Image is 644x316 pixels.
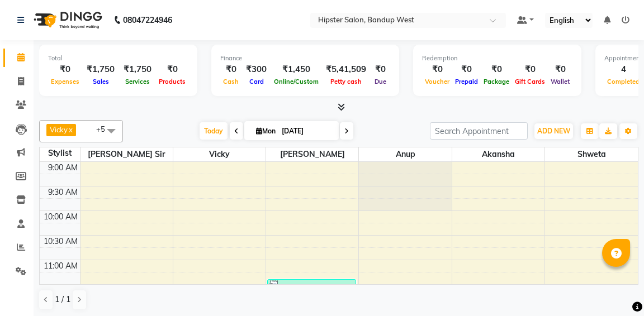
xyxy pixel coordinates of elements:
[220,63,241,76] div: ₹0
[96,125,113,133] span: +5
[278,123,334,140] input: 2025-09-01
[122,78,153,85] span: Services
[545,147,638,161] span: Shweta
[55,294,70,305] span: 1 / 1
[156,63,188,76] div: ₹0
[68,125,73,134] a: x
[123,4,172,36] b: 08047224946
[46,162,80,174] div: 9:00 AM
[328,78,364,85] span: Petty cash
[321,63,371,76] div: ₹5,41,509
[371,63,390,76] div: ₹0
[41,260,80,272] div: 11:00 AM
[156,78,188,85] span: Products
[537,127,570,135] span: ADD NEW
[41,236,80,247] div: 10:30 AM
[452,63,481,76] div: ₹0
[534,123,573,139] button: ADD NEW
[268,280,356,303] div: [PERSON_NAME], TK01, 11:25 AM-11:55 AM, Hair-Cut (Men) - Junior Stylist
[512,63,548,76] div: ₹0
[48,54,188,63] div: Total
[422,63,452,76] div: ₹0
[48,78,82,85] span: Expenses
[604,78,642,85] span: Completed
[48,63,82,76] div: ₹0
[359,147,451,161] span: anup
[548,63,572,76] div: ₹0
[41,211,80,223] div: 10:00 AM
[40,147,80,159] div: Stylist
[119,63,156,76] div: ₹1,750
[430,122,528,140] input: Search Appointment
[372,78,389,85] span: Due
[452,147,544,161] span: akansha
[46,186,80,198] div: 9:30 AM
[220,78,241,85] span: Cash
[604,63,642,76] div: 4
[422,78,452,85] span: Voucher
[481,63,512,76] div: ₹0
[481,78,512,85] span: Package
[452,78,481,85] span: Prepaid
[512,78,548,85] span: Gift Cards
[253,127,278,135] span: Mon
[422,54,572,63] div: Redemption
[80,147,173,161] span: [PERSON_NAME] sir
[50,125,68,134] span: Vicky
[271,78,321,85] span: Online/Custom
[82,63,119,76] div: ₹1,750
[241,63,271,76] div: ₹300
[173,147,266,161] span: Vicky
[271,63,321,76] div: ₹1,450
[29,4,105,36] img: logo
[220,54,390,63] div: Finance
[90,78,112,85] span: Sales
[247,78,267,85] span: Card
[548,78,572,85] span: Wallet
[200,122,228,140] span: Today
[266,147,358,161] span: [PERSON_NAME]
